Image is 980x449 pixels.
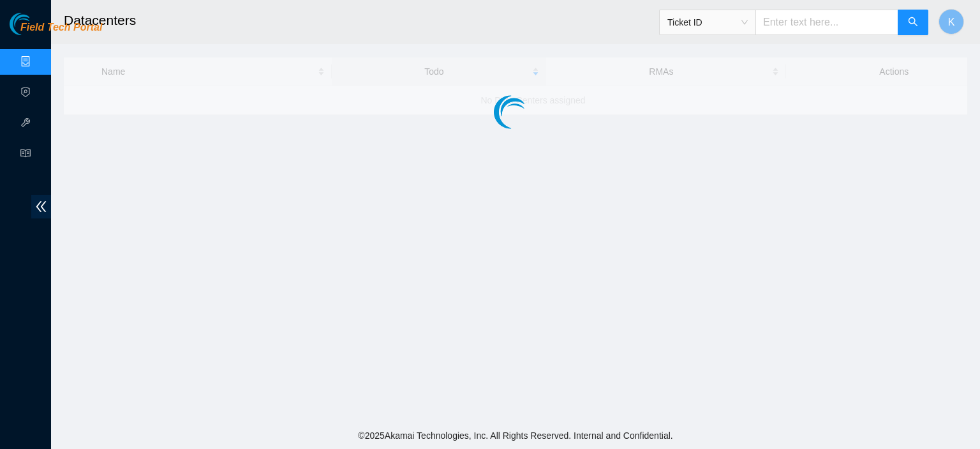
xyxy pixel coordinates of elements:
[31,195,51,218] span: double-left
[10,13,64,35] img: Akamai Technologies
[939,9,964,34] button: K
[667,13,748,32] span: Ticket ID
[908,17,918,29] span: search
[755,10,898,35] input: Enter text here...
[51,422,980,449] footer: © 2025 Akamai Technologies, Inc. All Rights Reserved. Internal and Confidential.
[10,23,102,40] a: Akamai TechnologiesField Tech Portal
[20,22,102,34] span: Field Tech Portal
[898,10,928,35] button: search
[20,142,31,168] span: read
[948,14,955,30] span: K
